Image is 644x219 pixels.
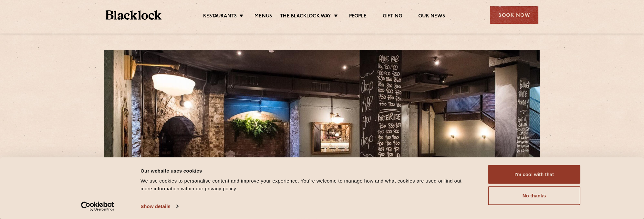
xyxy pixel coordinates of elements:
img: BL_Textured_Logo-footer-cropped.svg [106,10,161,20]
button: I'm cool with that [488,165,580,184]
a: Show details [140,202,178,211]
div: Book Now [490,6,538,24]
div: Our website uses cookies [140,167,473,174]
div: We use cookies to personalise content and improve your experience. You're welcome to manage how a... [140,177,473,193]
a: Usercentrics Cookiebot - opens in a new window [69,202,126,211]
a: The Blacklock Way [280,13,331,20]
a: Menus [254,13,272,20]
a: Our News [418,13,445,20]
button: No thanks [488,186,580,205]
a: Gifting [383,13,402,20]
a: People [349,13,367,20]
a: Restaurants [203,13,237,20]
